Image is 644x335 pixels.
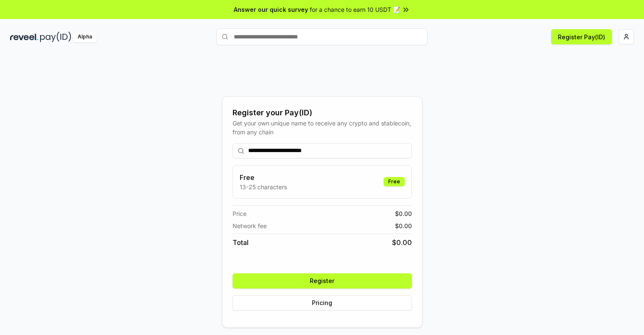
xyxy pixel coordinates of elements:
[240,182,287,191] p: 13-25 characters
[10,32,38,42] img: reveel_dark
[233,209,246,218] span: Price
[234,5,308,14] span: Answer our quick survey
[233,273,412,289] button: Register
[233,119,412,136] div: Get your own unique name to receive any crypto and stablecoin, from any chain
[233,221,267,230] span: Network fee
[233,237,249,248] span: Total
[233,107,412,119] div: Register your Pay(ID)
[310,5,400,14] span: for a chance to earn 10 USDT 📝
[384,177,405,186] div: Free
[40,32,71,42] img: pay_id
[395,221,412,230] span: $ 0.00
[551,29,612,44] button: Register Pay(ID)
[233,295,412,310] button: Pricing
[392,237,412,248] span: $ 0.00
[73,32,97,42] div: Alpha
[240,172,287,182] h3: Free
[395,209,412,218] span: $ 0.00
